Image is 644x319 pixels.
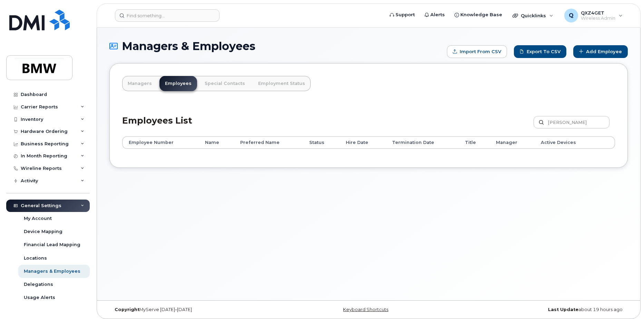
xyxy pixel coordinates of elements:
[490,136,535,149] th: Manager
[109,40,443,52] h1: Managers & Employees
[455,307,628,312] div: about 19 hours ago
[614,289,639,314] iframe: Messenger Launcher
[340,136,386,149] th: Hire Date
[459,136,490,149] th: Title
[234,136,303,149] th: Preferred Name
[303,136,340,149] th: Status
[447,45,507,58] form: Import from CSV
[115,307,139,312] strong: Copyright
[535,136,598,149] th: Active Devices
[514,45,566,58] a: Export to CSV
[343,307,388,312] a: Keyboard Shortcuts
[199,76,251,91] a: Special Contacts
[122,116,192,136] h2: Employees List
[199,136,234,149] th: Name
[548,307,578,312] strong: Last Update
[122,76,157,91] a: Managers
[122,136,199,149] th: Employee Number
[386,136,458,149] th: Termination Date
[159,76,197,91] a: Employees
[573,45,628,58] a: Add Employee
[253,76,311,91] a: Employment Status
[109,307,282,312] div: MyServe [DATE]–[DATE]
